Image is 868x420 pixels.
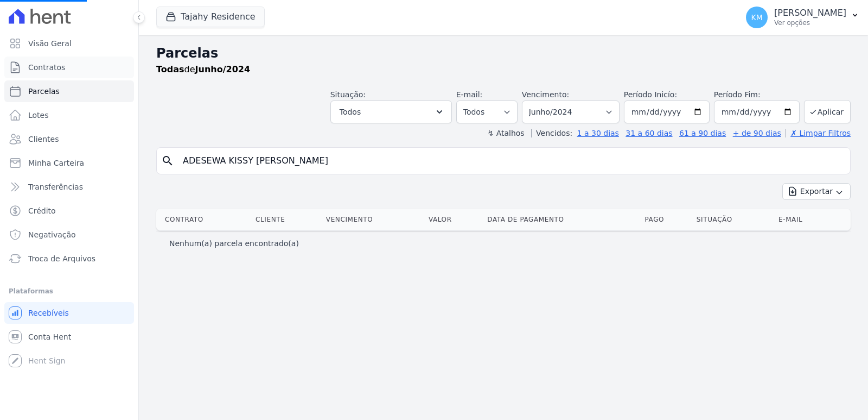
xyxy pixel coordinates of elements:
button: Aplicar [804,100,851,123]
h2: Parcelas [156,43,851,63]
label: Vencidos: [531,129,572,137]
p: de [156,63,250,76]
div: Plataformas [9,285,130,298]
a: Crédito [4,200,134,222]
span: Troca de Arquivos [28,253,95,264]
label: Vencimento: [522,90,569,99]
i: search [161,154,174,167]
a: 31 a 60 dias [626,129,672,137]
input: Buscar por nome do lote ou do cliente [176,150,846,172]
span: Todos [340,105,361,118]
a: Parcelas [4,80,134,102]
a: ✗ Limpar Filtros [786,129,851,137]
span: Contratos [28,62,65,73]
label: Período Fim: [714,89,800,101]
button: Exportar [782,183,851,200]
label: E-mail: [456,90,483,99]
a: Negativação [4,224,134,246]
p: Ver opções [774,18,846,27]
strong: Todas [156,64,184,74]
a: Transferências [4,176,134,198]
th: Pago [641,209,692,230]
a: + de 90 dias [733,129,781,137]
span: Negativação [28,229,76,240]
span: Visão Geral [28,38,72,49]
a: Clientes [4,128,134,150]
a: 61 a 90 dias [679,129,726,137]
span: Transferências [28,181,83,192]
th: Contrato [156,209,251,230]
p: Nenhum(a) parcela encontrado(a) [169,238,299,249]
a: Minha Carteira [4,152,134,174]
span: KM [751,14,762,21]
th: E-mail [774,209,834,230]
span: Recebíveis [28,308,69,318]
a: Conta Hent [4,326,134,348]
span: Parcelas [28,86,60,97]
label: ↯ Atalhos [487,129,524,137]
span: Lotes [28,110,49,121]
a: Recebíveis [4,302,134,324]
span: Minha Carteira [28,158,84,168]
a: Contratos [4,57,134,78]
a: Lotes [4,104,134,126]
span: Crédito [28,205,56,216]
th: Vencimento [322,209,424,230]
label: Situação: [330,90,366,99]
button: Tajahy Residence [156,7,265,27]
p: [PERSON_NAME] [774,8,846,18]
a: Troca de Arquivos [4,248,134,269]
button: KM [PERSON_NAME] Ver opções [737,2,868,33]
th: Situação [692,209,774,230]
th: Data de Pagamento [483,209,640,230]
span: Clientes [28,134,59,145]
span: Conta Hent [28,331,71,342]
a: Visão Geral [4,33,134,54]
button: Todos [330,101,452,123]
th: Cliente [251,209,322,230]
a: 1 a 30 dias [577,129,619,137]
strong: Junho/2024 [195,64,251,74]
th: Valor [424,209,483,230]
label: Período Inicío: [624,90,677,99]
